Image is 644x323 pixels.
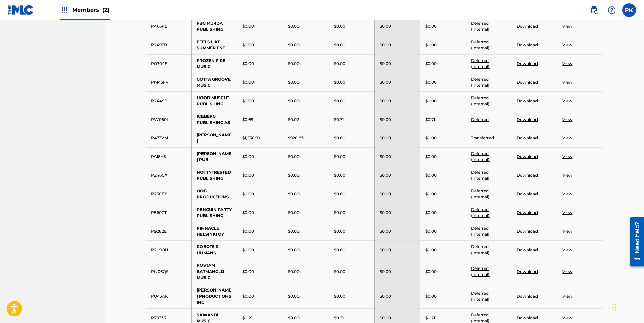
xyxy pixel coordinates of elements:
a: Deferred (Internal) [471,39,490,50]
td: FEELS LIKE SUMMER ENT [192,36,237,54]
td: PW050I [146,110,192,129]
p: $926.83 [288,135,304,141]
td: P246CX [146,166,192,185]
a: View [562,294,572,299]
p: $0.00 [288,315,300,321]
a: Public Search [587,3,601,17]
p: $0.00 [242,79,254,85]
td: PM45FV [146,73,192,91]
p: $0.00 [242,247,254,253]
a: Deferred (Internal) [471,244,490,255]
p: $0.00 [242,42,254,48]
a: View [562,229,572,234]
p: $0.71 [425,116,435,123]
td: PINNACLE HELSINKI OY [192,222,237,240]
p: $0.21 [242,315,252,321]
img: search [590,6,598,14]
a: Download [517,269,538,274]
td: FBG MURDA PUBLISHING [192,17,237,36]
p: $0.00 [425,210,437,216]
iframe: Resource Center [625,215,644,269]
a: View [562,61,572,66]
a: Download [517,98,538,103]
a: Deferred (Internal) [471,58,490,69]
td: ROSTAM BATMANGLIJ MUSIC [192,259,237,284]
p: $0.00 [425,61,437,67]
a: Deferred (Internal) [471,225,490,237]
p: $0.00 [334,268,345,275]
a: Deferred (Internal) [471,207,490,218]
p: $0.00 [288,268,300,275]
p: $0.00 [425,42,437,48]
p: $0.00 [334,79,345,85]
p: $0.00 [380,135,391,141]
p: $0.21 [334,315,344,321]
p: $0.00 [334,154,345,160]
img: MLC Logo [8,5,34,15]
p: $0.02 [288,116,299,123]
td: P473VM [146,129,192,147]
p: $0.00 [288,23,300,29]
a: View [562,210,572,215]
p: $0.00 [334,61,345,67]
p: $0.00 [334,135,345,141]
a: View [562,117,572,122]
p: $0.00 [425,154,437,160]
p: $0.00 [334,42,345,48]
p: $0.00 [425,191,437,197]
p: $0.00 [425,293,437,299]
p: $0.00 [380,61,391,67]
p: $0.00 [334,228,345,234]
a: Download [517,191,538,196]
td: NOT INTRESTED PUBLISHING [192,166,237,185]
p: $0.00 [425,23,437,29]
a: Download [517,229,538,234]
p: $0.00 [288,61,300,67]
p: $0.71 [334,116,344,123]
p: $0.00 [242,210,254,216]
a: View [562,24,572,29]
div: Drag [612,297,616,318]
p: $0.21 [425,315,435,321]
p: $0.00 [242,268,254,275]
p: $0.00 [334,23,345,29]
a: Download [517,61,538,66]
td: ROBOTS & HUMANS [192,240,237,259]
a: View [562,42,572,47]
a: View [562,247,572,252]
td: PENGUIN PARTY PUBLISHING [192,203,237,222]
td: OOB PRODUCTIONS [192,185,237,203]
p: $0.00 [288,210,300,216]
p: $0.00 [288,228,300,234]
td: [PERSON_NAME] PRODUCTIONS INC [192,284,237,308]
a: View [562,269,572,274]
td: PA18Y6 [146,147,192,166]
p: $0.00 [334,247,345,253]
a: Transferred [471,135,494,141]
a: Download [517,80,538,85]
p: $0.00 [288,98,300,104]
span: Members [72,6,110,14]
a: Deferred (Internal) [471,290,490,302]
p: $0.00 [425,228,437,234]
p: $0.00 [288,191,300,197]
td: P209OU [146,240,192,259]
p: $0.00 [380,191,391,197]
p: $0.00 [242,172,254,178]
div: User Menu [622,3,636,17]
a: View [562,315,572,320]
a: Deferred (Internal) [471,266,490,277]
td: P560ZT [146,203,192,222]
img: Top Rightsholders [60,6,68,14]
p: $0.00 [242,98,254,104]
p: $0.00 [425,247,437,253]
p: $0.00 [334,172,345,178]
p: $0.00 [380,42,391,48]
a: Download [517,117,538,122]
a: Deferred (Internal) [471,77,490,88]
iframe: Chat Widget [610,290,644,323]
p: $0.00 [288,247,300,253]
